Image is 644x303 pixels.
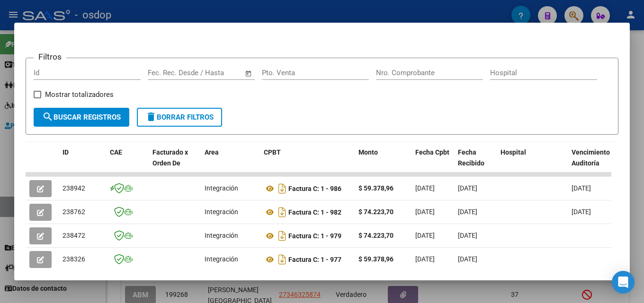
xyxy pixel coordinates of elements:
[148,69,179,77] input: Start date
[63,184,85,192] span: 238942
[358,184,394,192] strong: $ 59.378,96
[63,208,85,216] span: 238762
[42,113,121,121] span: Buscar Registros
[205,255,238,263] span: Integración
[415,148,449,156] span: Fecha Cpbt
[454,142,497,184] datatable-header-cell: Fecha Recibido
[415,184,435,192] span: [DATE]
[187,69,233,77] input: End date
[355,142,411,184] datatable-header-cell: Monto
[110,148,122,156] span: CAE
[415,232,435,239] span: [DATE]
[288,208,341,216] strong: Factura C: 1 - 982
[205,148,219,156] span: Area
[264,148,281,156] span: CPBT
[288,185,341,192] strong: Factura C: 1 - 986
[45,89,114,100] span: Mostrar totalizadores
[358,148,378,156] span: Monto
[458,255,477,263] span: [DATE]
[34,51,66,63] h3: Filtros
[205,184,238,192] span: Integración
[572,208,591,216] span: [DATE]
[568,142,610,184] datatable-header-cell: Vencimiento Auditoría
[63,232,85,239] span: 238472
[276,252,288,267] i: Descargar documento
[415,208,435,216] span: [DATE]
[288,232,341,240] strong: Factura C: 1 - 979
[497,142,568,184] datatable-header-cell: Hospital
[145,113,214,121] span: Borrar Filtros
[458,208,477,216] span: [DATE]
[106,142,149,184] datatable-header-cell: CAE
[34,108,129,127] button: Buscar Registros
[205,232,238,239] span: Integración
[458,232,477,239] span: [DATE]
[59,142,106,184] datatable-header-cell: ID
[572,148,610,167] span: Vencimiento Auditoría
[276,181,288,196] i: Descargar documento
[243,68,254,79] button: Open calendar
[288,256,341,263] strong: Factura C: 1 - 977
[152,148,188,167] span: Facturado x Orden De
[415,255,435,263] span: [DATE]
[612,271,635,294] div: Open Intercom Messenger
[358,255,394,263] strong: $ 59.378,96
[572,184,591,192] span: [DATE]
[411,142,454,184] datatable-header-cell: Fecha Cpbt
[145,111,157,122] mat-icon: delete
[205,208,238,216] span: Integración
[276,205,288,220] i: Descargar documento
[42,111,54,122] mat-icon: search
[63,255,85,263] span: 238326
[260,142,355,184] datatable-header-cell: CPBT
[358,232,394,239] strong: $ 74.223,70
[501,148,526,156] span: Hospital
[458,184,477,192] span: [DATE]
[458,148,484,167] span: Fecha Recibido
[276,228,288,243] i: Descargar documento
[149,142,201,184] datatable-header-cell: Facturado x Orden De
[201,142,260,184] datatable-header-cell: Area
[63,148,69,156] span: ID
[137,108,222,127] button: Borrar Filtros
[358,208,394,216] strong: $ 74.223,70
